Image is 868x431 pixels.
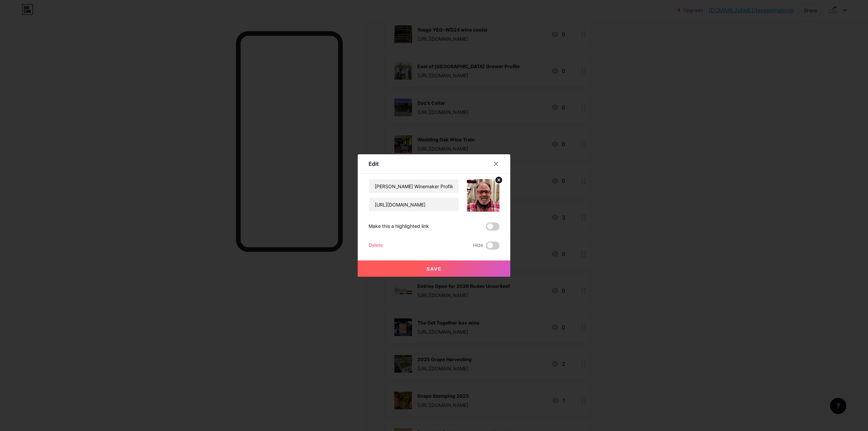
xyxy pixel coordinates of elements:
[369,179,458,193] input: Title
[473,241,483,250] span: Hide
[369,160,379,168] div: Edit
[358,260,510,277] button: Save
[369,241,383,250] div: Delete
[369,222,429,231] div: Make this a highlighted link
[369,198,458,211] input: URL
[467,179,499,212] img: link_thumbnail
[427,266,442,272] span: Save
